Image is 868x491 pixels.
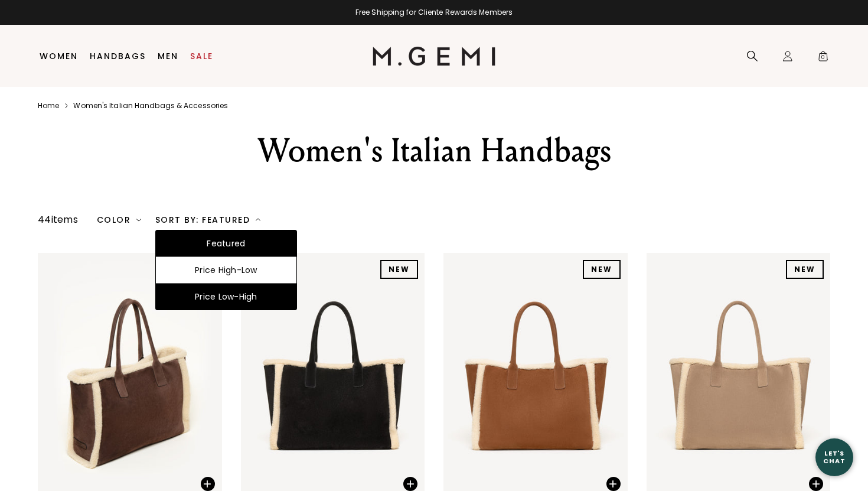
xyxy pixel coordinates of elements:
[38,213,78,227] div: 44 items
[97,215,141,225] div: Color
[817,53,829,64] span: 0
[229,129,639,172] div: Women's Italian Handbags
[73,101,228,110] a: Women's italian handbags & accessories
[156,257,296,284] div: Price High-Low
[155,215,260,225] div: Sort By: Featured
[583,260,621,279] div: NEW
[190,51,213,61] a: Sale
[786,260,824,279] div: NEW
[156,230,296,257] div: Featured
[40,51,78,61] a: Women
[90,51,146,61] a: Handbags
[373,47,496,66] img: M.Gemi
[380,260,418,279] div: NEW
[256,217,260,222] img: chevron-down.svg
[156,284,296,310] div: Price Low-High
[158,51,178,61] a: Men
[38,101,59,110] a: Home
[136,217,141,222] img: chevron-down.svg
[815,450,853,464] div: Let's Chat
